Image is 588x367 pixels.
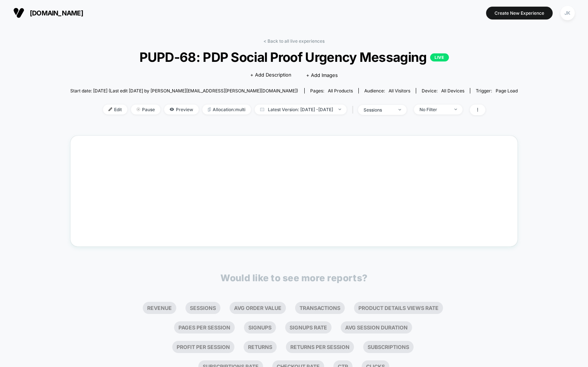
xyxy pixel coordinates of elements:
[364,88,410,93] div: Audience:
[486,7,553,20] button: Create New Experience
[185,302,220,314] li: Sessions
[558,6,577,21] button: JK
[341,321,412,334] li: Avg Session Duration
[476,88,518,93] div: Trigger:
[250,71,291,79] span: + Add Description
[363,341,414,353] li: Subscriptions
[143,302,176,314] li: Revenue
[496,88,518,93] span: Page Load
[339,109,341,110] img: end
[109,107,112,111] img: edit
[454,109,457,110] img: end
[416,88,470,93] span: Device:
[419,107,449,112] div: No Filter
[399,109,401,110] img: end
[93,49,496,65] span: PUPD-68: PDP Social Proof Urgency Messaging
[263,38,325,44] a: < Back to all live experiences
[286,341,354,353] li: Returns Per Session
[174,321,235,334] li: Pages Per Session
[164,105,199,114] span: Preview
[350,105,358,115] span: |
[172,341,234,353] li: Profit Per Session
[354,302,443,314] li: Product Details Views Rate
[285,321,332,334] li: Signups Rate
[11,7,85,19] button: [DOMAIN_NAME]
[295,302,345,314] li: Transactions
[389,88,410,93] span: All Visitors
[30,9,83,17] span: [DOMAIN_NAME]
[306,72,338,78] span: + Add Images
[255,105,347,114] span: Latest Version: [DATE] - [DATE]
[70,88,298,93] span: Start date: [DATE] (Last edit [DATE] by [PERSON_NAME][EMAIL_ADDRESS][PERSON_NAME][DOMAIN_NAME])
[244,341,277,353] li: Returns
[131,105,160,114] span: Pause
[202,105,251,114] span: Allocation: multi
[441,88,464,93] span: all devices
[260,107,264,111] img: calendar
[208,107,211,112] img: rebalance
[230,302,286,314] li: Avg Order Value
[430,53,449,61] p: LIVE
[220,272,368,283] p: Would like to see more reports?
[310,88,353,93] div: Pages:
[328,88,353,93] span: all products
[560,6,575,20] div: JK
[364,107,393,113] div: sessions
[13,7,24,18] img: Visually logo
[137,107,140,111] img: end
[103,105,127,114] span: Edit
[244,321,276,334] li: Signups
